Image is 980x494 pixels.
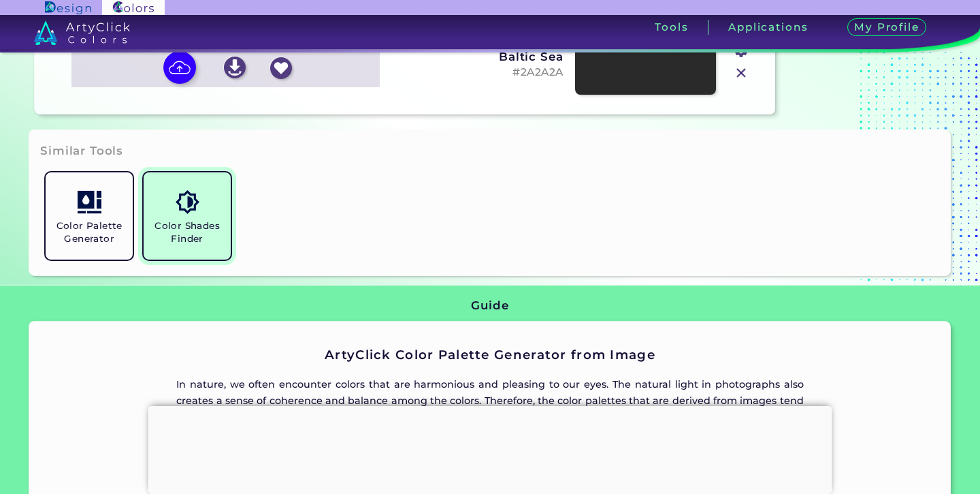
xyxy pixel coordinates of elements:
h3: Baltic Sea [414,50,563,63]
img: icon picture [163,51,196,84]
img: ArtyClick Design logo [45,1,91,14]
h5: #2A2A2A [414,66,563,79]
h3: Applications [728,22,808,32]
h3: Tools [655,22,688,32]
h3: My Profile [847,18,926,37]
a: Color Shades Finder [138,167,236,265]
img: icon_download_white.svg [224,57,246,78]
iframe: Advertisement [148,406,832,491]
img: icon_col_pal_col.svg [78,190,101,214]
h3: Guide [471,298,508,314]
p: In nature, we often encounter colors that are harmonious and pleasing to our eyes. The natural li... [176,376,804,443]
h5: Color Shades Finder [149,219,225,245]
img: icon_color_shades.svg [176,190,199,214]
img: icon_close.svg [732,64,750,82]
h3: Similar Tools [40,143,123,159]
a: Color Palette Generator [40,167,138,265]
h5: Color Palette Generator [51,219,127,245]
img: logo_artyclick_colors_white.svg [34,20,130,45]
img: icon_favourite_white.svg [270,57,292,79]
h2: ArtyClick Color Palette Generator from Image [176,346,804,364]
